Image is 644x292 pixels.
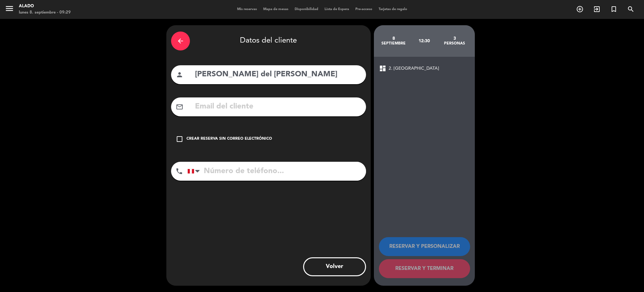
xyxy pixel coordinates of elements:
i: mail_outline [176,103,183,111]
i: exit_to_app [593,5,601,13]
div: septiembre [379,41,409,46]
i: check_box_outline_blank [176,135,183,143]
button: RESERVAR Y TERMINAR [379,259,470,278]
span: Mapa de mesas [260,8,291,11]
div: Datos del cliente [171,30,366,52]
span: Mis reservas [234,8,260,11]
button: menu [5,4,14,15]
span: 2. [GEOGRAPHIC_DATA] [389,65,439,72]
i: search [627,5,635,13]
i: add_circle_outline [576,5,584,13]
i: arrow_back [177,37,184,45]
div: Crear reserva sin correo electrónico [186,136,272,142]
i: person [176,71,183,79]
span: Lista de Espera [321,8,352,11]
i: phone [175,167,183,175]
div: 3 [439,36,470,41]
button: Volver [303,257,366,276]
button: RESERVAR Y PERSONALIZAR [379,237,470,256]
i: turned_in_not [610,5,618,13]
div: personas [439,41,470,46]
span: Tarjetas de regalo [375,8,410,11]
span: dashboard [379,65,386,72]
div: lunes 8. septiembre - 09:29 [19,9,71,16]
div: Alado [19,3,71,9]
input: Número de teléfono... [187,162,366,181]
input: Nombre del cliente [194,68,361,81]
div: Peru (Perú): +51 [188,162,202,180]
input: Email del cliente [194,100,361,113]
span: Pre-acceso [352,8,375,11]
div: 8 [379,36,409,41]
div: 12:30 [409,30,439,52]
i: menu [5,4,14,13]
span: Disponibilidad [291,8,321,11]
